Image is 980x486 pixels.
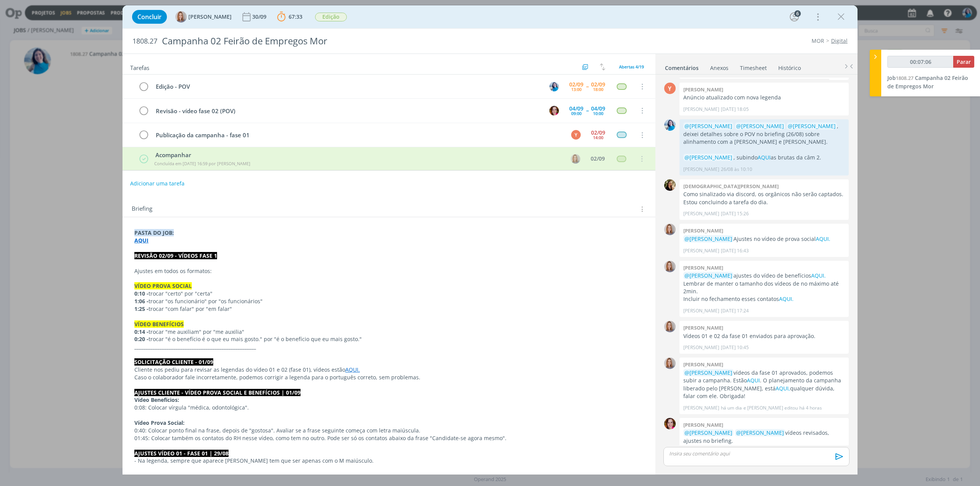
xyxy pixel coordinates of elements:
span: -- [586,108,588,113]
span: Concluída em [DATE] 16:59 por [PERSON_NAME] [154,161,250,166]
img: A [664,261,676,272]
b: [PERSON_NAME] [683,324,723,331]
b: [DEMOGRAPHIC_DATA][PERSON_NAME] [683,183,779,190]
button: Adicionar uma tarefa [130,177,185,190]
span: -- [586,84,588,89]
p: [PERSON_NAME] [683,210,719,217]
p: Como sinalizado via discord, os orgânicos não serão captados. Estou concluindo a tarefa do dia. [683,190,845,206]
strong: 0:14 - [134,328,149,335]
strong: AJUSTES CLIENTE - VÍDEO PROVA SOCIAL E BENEFÍCIOS | 01/09 [134,389,301,396]
button: A[PERSON_NAME] [175,11,232,23]
p: [PERSON_NAME] [683,344,719,351]
img: A [175,11,187,23]
a: AQUI, [776,385,790,392]
a: AQUI. [811,272,826,279]
div: dialog [122,5,857,475]
a: MOR [812,37,824,44]
p: trocar "os funcionário" por "os funcionários" [134,297,644,305]
p: 0:40: Colocar ponto final na frase, depois de "gostosa". Avaliar se a frase seguinte começa com l... [134,427,644,434]
strong: 0:10 - [134,290,149,297]
img: E [664,119,676,131]
a: Timesheet [740,61,767,72]
span: 1808.27 [132,37,157,46]
button: Y [570,129,581,141]
span: @[PERSON_NAME] [684,154,732,161]
b: [PERSON_NAME] [683,421,723,428]
strong: 0:20 - [134,335,149,343]
strong: 1:25 - [134,305,149,312]
div: Anexos [710,64,728,72]
div: 09:00 [571,111,581,115]
span: Campanha 02 Feirão de Empregos Mor [887,74,968,90]
span: @[PERSON_NAME] [684,429,732,436]
p: Ajustes em todos os formatos: [134,267,644,275]
div: 14:00 [593,135,603,140]
button: E [548,81,560,92]
div: Campanha 02 Feirão de Empregos Mor [159,32,546,50]
a: Job1808.27Campanha 02 Feirão de Empregos Mor [887,74,968,90]
strong: AQUI [134,237,149,244]
a: AQUI. [779,295,794,302]
p: , subindo as brutas da câm 2. [683,154,845,161]
p: [PERSON_NAME] [683,166,719,173]
p: [PERSON_NAME] [683,247,719,254]
p: , deixei detalhes sobre o POV no briefing (26/08) sobre alinhamento com a [PERSON_NAME] e [PERSON... [683,122,845,146]
span: @[PERSON_NAME] [736,429,784,436]
img: A [664,321,676,332]
img: A [664,358,676,369]
strong: SOLICITAÇÃO CLIENTE - 01/09 [134,358,213,366]
b: [PERSON_NAME] [683,227,723,234]
p: [PERSON_NAME] [683,307,719,314]
div: Acompanhar [153,151,563,159]
button: Concluir [132,10,167,24]
a: AQUI [747,377,760,384]
span: Abertas 4/19 [619,64,644,70]
strong: Vídeo Benefícios: [134,396,179,403]
span: e [PERSON_NAME] editou [743,405,798,411]
b: [PERSON_NAME] [683,361,723,368]
span: [DATE] 10:45 [721,344,749,351]
div: 02/09 [591,156,605,161]
a: AQUI [758,154,771,161]
button: Parar [953,56,974,68]
p: Cliente nos pediu para revisar as legendas do vídeo 01 e 02 (fase 01), vídeos estão [134,366,644,374]
span: @[PERSON_NAME] [736,122,784,130]
span: [PERSON_NAME] [188,14,232,20]
button: 67:33 [275,11,304,23]
p: trocar "me auxiliam" por "me auxilia" [134,328,644,336]
span: @[PERSON_NAME] [788,122,836,130]
p: vídeos revisados, ajustes no briefing. [683,429,845,445]
span: [DATE] 16:43 [721,247,749,254]
b: [PERSON_NAME] [683,264,723,271]
button: B [548,105,560,116]
p: ajustes do vídeo de benefícios [683,272,845,280]
span: Edição [315,13,347,21]
span: 67:33 [289,13,302,20]
div: 30/09 [252,14,268,20]
div: 02/09 [591,130,605,135]
strong: 1:06 - [134,297,149,305]
span: há 4 horas [799,405,822,411]
img: E [549,82,559,91]
a: Comentários [665,61,699,72]
p: trocar "com falar" por "em falar" [134,305,644,313]
a: Digital [831,37,848,44]
span: [DATE] 18:05 [721,106,749,113]
div: 04/09 [569,106,583,111]
b: [PERSON_NAME] [683,86,723,93]
span: [DATE] 17:24 [721,307,749,314]
div: 10:00 [593,111,603,115]
div: 13:00 [571,87,581,91]
p: Ajustes no vídeo de prova social [683,235,845,243]
img: C [664,179,676,191]
a: AQUI. [345,366,360,373]
button: 6 [788,11,800,23]
span: Tarefas [130,62,149,72]
img: B [549,106,559,115]
strong: AJUSTES VÍDEO 01 - FASE 01 | 29/08 [134,450,229,457]
a: Histórico [778,61,801,72]
p: - Na legenda, sempre que aparece [PERSON_NAME] tem que ser apenas com o M maiúsculo. [134,457,644,465]
p: - Ajustar a locução da primeira frase, está muito pra baixo o tom. [134,465,644,472]
strong: REVISÃO 02/09 - VÍDEOS FASE 1 [134,252,217,259]
span: @[PERSON_NAME] [684,235,732,242]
